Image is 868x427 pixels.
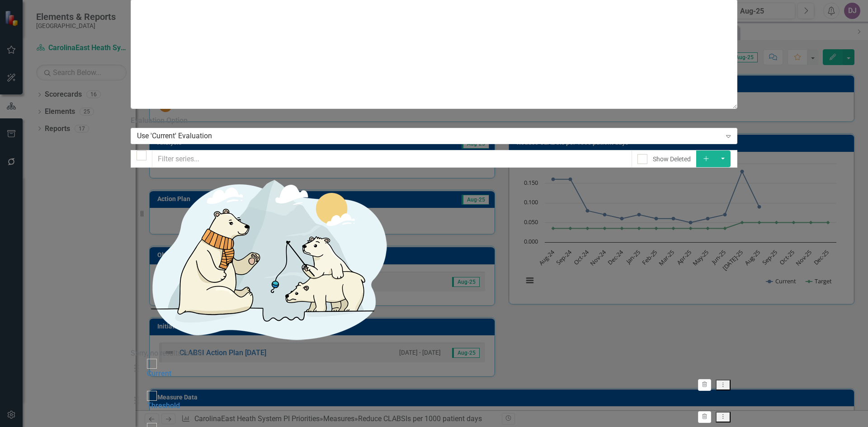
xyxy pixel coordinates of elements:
label: Evaluation Option [131,116,737,126]
a: Threshold [147,401,180,410]
a: Current [147,369,171,378]
div: Use 'Current' Evaluation [137,131,721,141]
input: Filter series... [152,150,632,168]
div: Show Deleted [653,155,691,164]
div: Sorry, no results found. [131,348,737,359]
img: No results found [131,168,402,348]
